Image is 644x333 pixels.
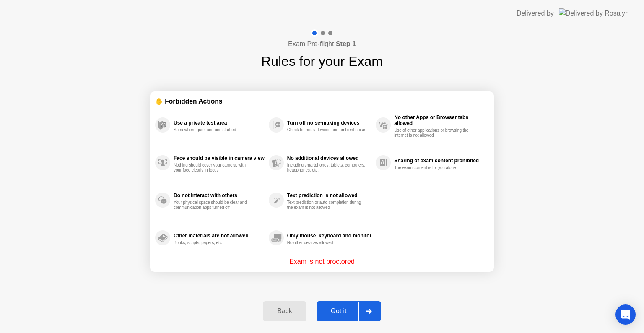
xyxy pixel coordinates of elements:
div: Face should be visible in camera view [174,155,265,161]
div: Text prediction is not allowed [287,193,371,198]
div: Use a private test area [174,120,265,126]
div: Back [265,307,304,315]
div: Other materials are not allowed [174,233,265,239]
img: Delivered by Rosalyn [559,8,629,18]
button: Back [263,301,306,321]
b: Step 1 [336,40,356,47]
button: Got it [317,301,381,321]
div: Books, scripts, papers, etc [174,240,253,245]
div: Do not interact with others [174,193,265,198]
div: The exam content is for you alone [394,165,473,170]
h4: Exam Pre-flight: [288,39,356,49]
p: Exam is not proctored [289,257,355,267]
div: Sharing of exam content prohibited [394,158,485,164]
div: No other devices allowed [287,240,366,245]
div: Nothing should cover your camera, with your face clearly in focus [174,163,253,173]
div: Open Intercom Messenger [615,304,636,325]
div: ✋ Forbidden Actions [155,96,489,106]
div: No additional devices allowed [287,155,371,161]
div: Only mouse, keyboard and monitor [287,233,371,239]
div: Delivered by [517,8,554,18]
div: No other Apps or Browser tabs allowed [394,114,485,126]
div: Text prediction or auto-completion during the exam is not allowed [287,200,366,210]
div: Turn off noise-making devices [287,120,371,126]
div: Your physical space should be clear and communication apps turned off [174,200,253,210]
div: Including smartphones, tablets, computers, headphones, etc. [287,163,366,173]
div: Use of other applications or browsing the internet is not allowed [394,128,473,138]
div: Got it [319,307,358,315]
div: Somewhere quiet and undisturbed [174,127,253,133]
div: Check for noisy devices and ambient noise [287,127,366,133]
h1: Rules for your Exam [261,51,383,71]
